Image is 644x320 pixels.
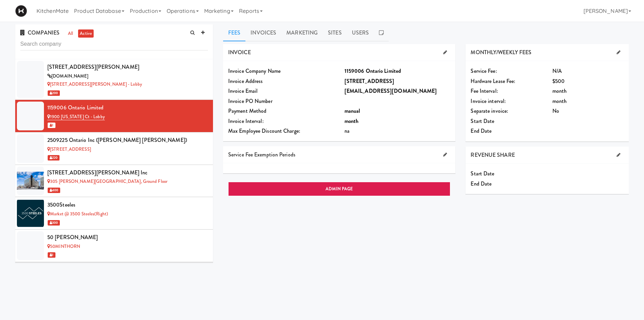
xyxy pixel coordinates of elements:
a: Users [347,24,374,41]
span: $500 [552,77,565,85]
span: End Date [471,180,492,188]
span: 220 [48,155,59,161]
span: COMPANIES [20,29,59,37]
span: Invoice Interval: [228,117,264,125]
div: 3500Steeles [47,200,208,210]
a: Marketing [281,24,323,41]
span: Service Fee: [471,67,497,75]
a: 50MINTHORN [47,243,80,250]
span: End Date [471,127,492,135]
a: Market @ 3500 Steeles(Right) [47,211,108,217]
a: Sites [323,24,347,41]
span: Invoice PO Number [228,97,272,105]
span: REVENUE SHARE [471,151,515,159]
span: Fee Interval: [471,87,498,95]
div: [DOMAIN_NAME] [47,72,208,81]
span: 200 [48,90,60,96]
span: Start Date [471,170,494,177]
input: Search company [20,38,208,50]
b: [EMAIL_ADDRESS][DOMAIN_NAME] [344,87,437,95]
img: Micromart [15,5,27,17]
span: Invoice Address [228,77,263,85]
span: INVOICE [228,48,251,56]
a: Invoices [245,24,281,41]
span: month [552,97,567,105]
div: na [344,126,451,136]
span: 300 [48,220,60,226]
span: Hardware Lease Fee: [471,77,515,85]
a: 305 [PERSON_NAME][GEOGRAPHIC_DATA], Ground Floor [47,178,167,185]
span: Separate invoice: [471,107,508,115]
div: [STREET_ADDRESS][PERSON_NAME] [47,62,208,72]
span: Invoice Company Name [228,67,281,75]
span: Payment Method [228,107,266,115]
b: [STREET_ADDRESS] [344,77,395,85]
b: 1159006 Ontario Limited [344,67,401,75]
span: Start Date [471,117,494,125]
li: 5995-[GEOGRAPHIC_DATA][DOMAIN_NAME][STREET_ADDRESS] 200 [15,262,213,303]
span: 400 [48,188,60,193]
b: manual [344,107,360,115]
a: active [78,29,94,38]
span: Invoice interval: [471,97,506,105]
a: ADMIN PAGE [228,182,450,196]
li: 50 [PERSON_NAME]50MINTHORN 1 [15,230,213,262]
span: 1 [48,123,55,128]
li: [STREET_ADDRESS][PERSON_NAME] Inc305 [PERSON_NAME][GEOGRAPHIC_DATA], Ground Floor 400 [15,165,213,197]
a: Fees [223,24,245,41]
span: Invoice Email [228,87,258,95]
a: [STREET_ADDRESS][PERSON_NAME] - Lobby [47,81,142,87]
div: No [552,106,624,116]
li: [STREET_ADDRESS][PERSON_NAME][DOMAIN_NAME][STREET_ADDRESS][PERSON_NAME] - Lobby 200 [15,59,213,100]
span: MONTHLY/WEEKLY FEES [471,48,531,56]
span: Max Employee Discount Charge: [228,127,300,135]
li: 1159006 Ontario Limited1900 [US_STATE] Ct - Lobby 1 [15,100,213,132]
a: 1900 [US_STATE] Ct - Lobby [47,113,105,120]
span: N/A [552,67,562,75]
li: 2509225 Ontario Inc ([PERSON_NAME] [PERSON_NAME])[STREET_ADDRESS] 220 [15,132,213,165]
span: Service Fee Exemption Periods [228,151,295,158]
li: 3500SteelesMarket @ 3500 Steeles(Right) 300 [15,197,213,230]
div: 2509225 Ontario Inc ([PERSON_NAME] [PERSON_NAME]) [47,135,208,145]
b: month [344,117,359,125]
span: month [552,87,567,95]
div: 1159006 Ontario Limited [47,103,208,113]
a: [STREET_ADDRESS] [47,146,91,152]
a: all [66,29,75,38]
span: 1 [48,252,55,258]
div: 50 [PERSON_NAME] [47,232,208,242]
div: [STREET_ADDRESS][PERSON_NAME] Inc [47,168,208,178]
